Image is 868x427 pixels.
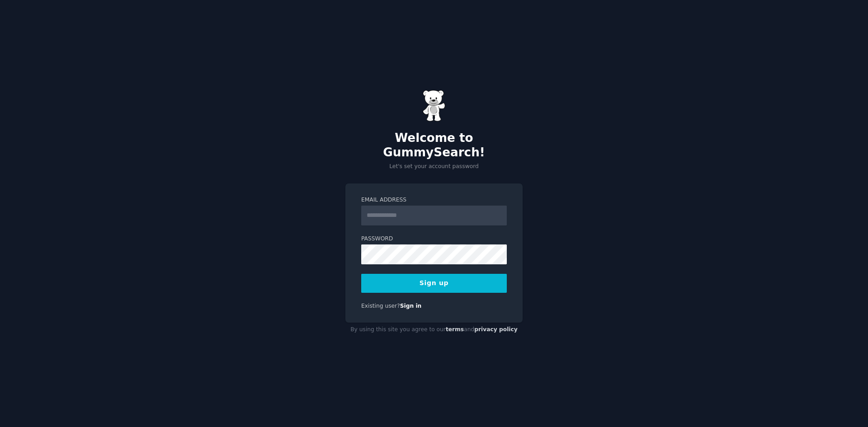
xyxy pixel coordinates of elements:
img: Gummy Bear [423,90,445,122]
div: By using this site you agree to our and [345,323,523,337]
span: Existing user? [361,303,400,309]
a: privacy policy [474,326,518,333]
h2: Welcome to GummySearch! [345,131,523,160]
a: terms [446,326,464,333]
label: Password [361,235,507,243]
p: Let's set your account password [345,163,523,171]
a: Sign in [400,303,422,309]
button: Sign up [361,274,507,293]
label: Email Address [361,196,507,204]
